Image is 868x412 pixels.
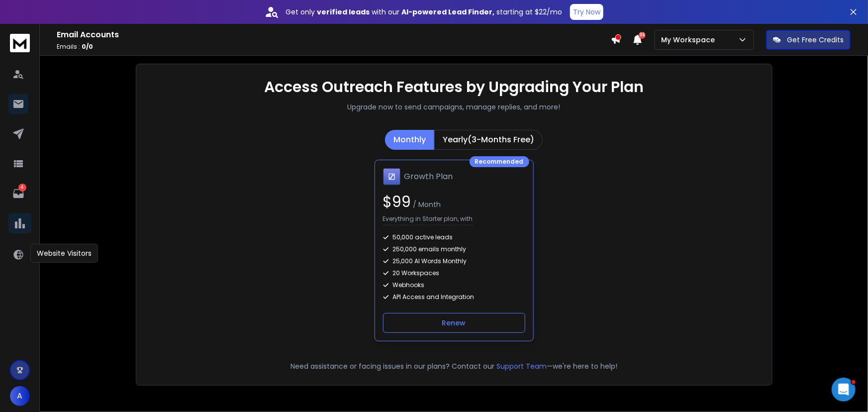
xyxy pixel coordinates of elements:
[496,361,547,371] button: Support Team
[383,281,525,289] div: Webhooks
[383,215,473,225] p: Everything in Starter plan, with
[787,35,844,45] p: Get Free Credits
[404,171,453,183] h1: Growth Plan
[57,43,611,51] p: Emails :
[264,78,644,96] h1: Access Outreach Features by Upgrading Your Plan
[401,7,494,17] strong: AI-powered Lead Finder,
[383,257,525,265] div: 25,000 AI Words Monthly
[383,313,525,333] button: Renew
[286,7,562,17] p: Get only with our starting at $22/mo
[470,156,529,167] div: Recommended
[150,361,758,371] p: Need assistance or facing issues in our plans? Contact our —we're here to help!
[766,30,851,50] button: Get Free Credits
[10,386,30,406] button: A
[383,168,400,185] img: Growth Plan icon
[10,34,30,52] img: logo
[348,102,561,112] p: Upgrade now to send campaigns, manage replies, and more!
[18,184,26,192] p: 4
[383,233,525,241] div: 50,000 active leads
[434,130,543,150] button: Yearly(3-Months Free)
[661,35,719,45] p: My Workspace
[317,7,370,17] strong: verified leads
[570,4,603,20] button: Try Now
[383,191,411,212] span: $ 99
[832,378,856,402] iframe: Intercom live chat
[383,245,525,253] div: 250,000 emails monthly
[383,293,525,301] div: API Access and Integration
[57,29,611,41] h1: Email Accounts
[639,32,646,39] span: 35
[30,244,98,263] div: Website Visitors
[8,184,28,204] a: 4
[573,7,600,17] p: Try Now
[385,130,434,150] button: Monthly
[383,269,525,277] div: 20 Workspaces
[82,42,93,51] span: 0 / 0
[411,200,441,209] span: / Month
